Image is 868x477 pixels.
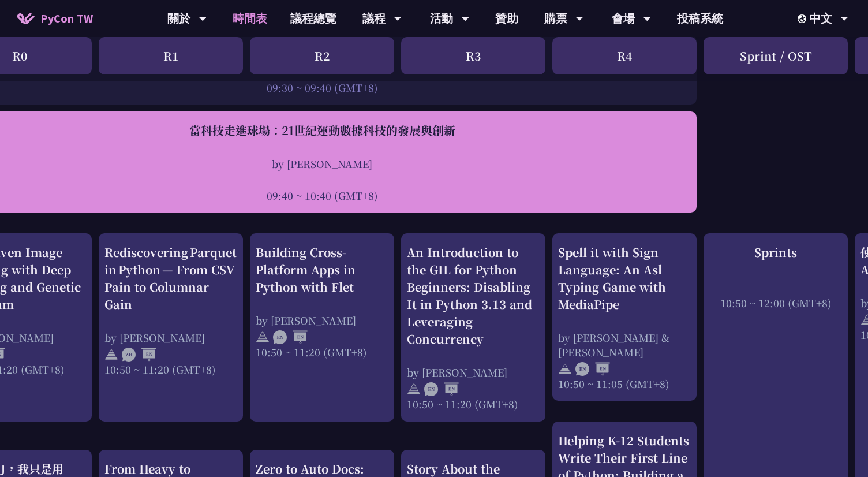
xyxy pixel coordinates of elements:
[401,37,545,74] div: R3
[798,14,809,23] img: Locale Icon
[99,37,243,74] div: R1
[104,244,237,377] a: Rediscovering Parquet in Python — From CSV Pain to Columnar Gain by [PERSON_NAME] 10:50 ~ 11:20 (...
[256,244,388,296] div: Building Cross-Platform Apps in Python with Flet
[424,382,459,396] img: ENEN.5a408d1.svg
[122,348,156,362] img: ZHEN.371966e.svg
[558,244,691,391] a: Spell it with Sign Language: An Asl Typing Game with MediaPipe by [PERSON_NAME] & [PERSON_NAME] 1...
[250,37,394,74] div: R2
[558,362,572,376] img: svg+xml;base64,PHN2ZyB4bWxucz0iaHR0cDovL3d3dy53My5vcmcvMjAwMC9zdmciIHdpZHRoPSIyNCIgaGVpZ2h0PSIyNC...
[17,13,35,24] img: Home icon of PyCon TW 2025
[558,377,691,391] div: 10:50 ~ 11:05 (GMT+8)
[407,244,540,411] a: An Introduction to the GIL for Python Beginners: Disabling It in Python 3.13 and Leveraging Concu...
[256,330,270,344] img: svg+xml;base64,PHN2ZyB4bWxucz0iaHR0cDovL3d3dy53My5vcmcvMjAwMC9zdmciIHdpZHRoPSIyNCIgaGVpZ2h0PSIyNC...
[709,296,842,310] div: 10:50 ~ 12:00 (GMT+8)
[273,330,308,344] img: ENEN.5a408d1.svg
[256,345,388,359] div: 10:50 ~ 11:20 (GMT+8)
[40,10,93,27] span: PyCon TW
[407,382,421,396] img: svg+xml;base64,PHN2ZyB4bWxucz0iaHR0cDovL3d3dy53My5vcmcvMjAwMC9zdmciIHdpZHRoPSIyNCIgaGVpZ2h0PSIyNC...
[104,244,237,313] div: Rediscovering Parquet in Python — From CSV Pain to Columnar Gain
[104,348,118,362] img: svg+xml;base64,PHN2ZyB4bWxucz0iaHR0cDovL3d3dy53My5vcmcvMjAwMC9zdmciIHdpZHRoPSIyNCIgaGVpZ2h0PSIyNC...
[552,37,697,74] div: R4
[104,330,237,345] div: by [PERSON_NAME]
[575,362,610,376] img: ENEN.5a408d1.svg
[256,313,388,327] div: by [PERSON_NAME]
[407,397,540,411] div: 10:50 ~ 11:20 (GMT+8)
[558,330,691,359] div: by [PERSON_NAME] & [PERSON_NAME]
[407,365,540,379] div: by [PERSON_NAME]
[407,244,540,348] div: An Introduction to the GIL for Python Beginners: Disabling It in Python 3.13 and Leveraging Concu...
[6,4,104,33] a: PyCon TW
[104,362,237,377] div: 10:50 ~ 11:20 (GMT+8)
[704,37,848,74] div: Sprint / OST
[256,244,388,359] a: Building Cross-Platform Apps in Python with Flet by [PERSON_NAME] 10:50 ~ 11:20 (GMT+8)
[709,244,842,261] div: Sprints
[558,244,691,313] div: Spell it with Sign Language: An Asl Typing Game with MediaPipe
